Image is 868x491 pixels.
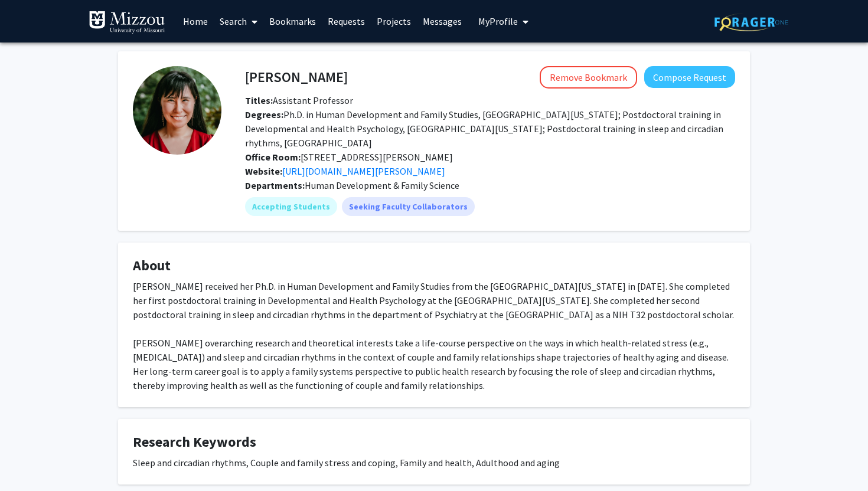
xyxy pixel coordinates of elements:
a: Home [177,1,214,42]
b: Departments: [245,179,305,191]
h4: About [133,257,735,274]
a: Requests [322,1,371,42]
button: Remove Bookmark [540,66,637,89]
b: Degrees: [245,109,283,120]
img: ForagerOne Logo [714,13,788,31]
span: My Profile [478,15,518,27]
span: Assistant Professor [245,94,353,106]
mat-chip: Accepting Students [245,197,337,216]
b: Titles: [245,94,273,106]
a: Opens in a new tab [282,165,445,177]
b: Website: [245,165,282,177]
img: Profile Picture [133,66,221,155]
h4: Research Keywords [133,434,735,451]
iframe: Chat [9,438,50,482]
a: Search [214,1,263,42]
div: Sleep and circadian rhythms, Couple and family stress and coping, Family and health, Adulthood an... [133,456,735,470]
mat-chip: Seeking Faculty Collaborators [342,197,475,216]
a: Messages [417,1,468,42]
span: [STREET_ADDRESS][PERSON_NAME] [245,151,453,163]
h4: [PERSON_NAME] [245,66,348,88]
a: Projects [371,1,417,42]
span: Human Development & Family Science [305,179,459,191]
div: [PERSON_NAME] received her Ph.D. in Human Development and Family Studies from the [GEOGRAPHIC_DAT... [133,279,735,392]
button: Compose Request to Eunjin Tracy [644,66,735,88]
span: Ph.D. in Human Development and Family Studies, [GEOGRAPHIC_DATA][US_STATE]; Postdoctoral training... [245,109,723,149]
img: University of Missouri Logo [89,11,165,34]
a: Bookmarks [263,1,322,42]
b: Office Room: [245,151,301,163]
